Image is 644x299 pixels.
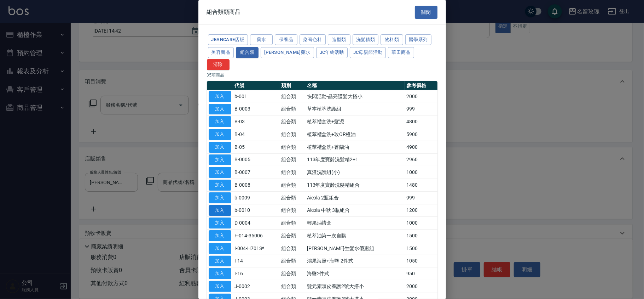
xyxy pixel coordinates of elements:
[279,204,305,217] td: 組合類
[209,91,231,102] button: 加入
[233,141,279,153] td: B-05
[233,103,279,115] td: B-0003
[279,81,305,90] th: 類別
[275,34,297,45] button: 保養品
[381,34,403,45] button: 物料類
[207,72,437,78] p: 35 項商品
[279,191,305,204] td: 組合類
[261,47,314,58] button: [PERSON_NAME]藥水
[405,115,437,128] td: 4800
[208,34,248,45] button: JeanCare店販
[279,179,305,192] td: 組合類
[305,81,405,90] th: 名稱
[233,179,279,192] td: B-0008
[250,34,273,45] button: 藥水
[279,115,305,128] td: 組合類
[305,255,405,267] td: 鴻果海鹽+海鹽-2件式
[233,280,279,293] td: J-0002
[405,242,437,255] td: 1500
[233,204,279,217] td: b-0010
[405,191,437,204] td: 999
[279,103,305,115] td: 組合類
[279,90,305,103] td: 組合類
[305,103,405,115] td: 草本植萃洗護組
[405,230,437,242] td: 1500
[236,47,259,58] button: 組合類
[305,179,405,192] td: 113年度寶齡洗髮精組合
[405,128,437,141] td: 5900
[209,116,231,127] button: 加入
[209,180,231,191] button: 加入
[405,34,431,45] button: 醫學系列
[279,128,305,141] td: 組合類
[233,81,279,90] th: 代號
[209,129,231,140] button: 加入
[209,142,231,153] button: 加入
[209,104,231,115] button: 加入
[405,166,437,179] td: 1000
[279,166,305,179] td: 組合類
[233,255,279,267] td: I-14
[279,280,305,293] td: 組合類
[305,280,405,293] td: 髮元素頭皮養護2號大搭小
[233,217,279,230] td: D-0004
[305,191,405,204] td: Aicola 2瓶組合
[208,47,234,58] button: 美容商品
[305,267,405,280] td: 海鹽2件式
[405,267,437,280] td: 950
[279,255,305,267] td: 組合類
[388,47,414,58] button: 華田商品
[209,281,231,292] button: 加入
[233,242,279,255] td: I-004-H701S*
[305,230,405,242] td: 植萃油第一次自購
[305,204,405,217] td: Aicola 中秋 3瓶組合
[279,153,305,166] td: 組合類
[405,153,437,166] td: 2960
[233,267,279,280] td: I-16
[233,115,279,128] td: B-03
[405,280,437,293] td: 2000
[305,128,405,141] td: 植萃禮盒洗+玫OR橙油
[305,153,405,166] td: 113年度寶齡洗髮精2+1
[405,81,437,90] th: 參考價格
[233,230,279,242] td: F-014-35006
[209,256,231,267] button: 加入
[305,217,405,230] td: 輕果油禮盒
[316,47,348,58] button: JC年終活動
[405,255,437,267] td: 1050
[405,204,437,217] td: 1200
[305,115,405,128] td: 植萃禮盒洗+髮泥
[209,243,231,254] button: 加入
[207,9,241,16] span: 組合類類商品
[328,34,350,45] button: 造型類
[305,242,405,255] td: [PERSON_NAME]生髮水優惠組
[300,34,326,45] button: 染膏色料
[233,128,279,141] td: B-04
[405,217,437,230] td: 1000
[415,6,437,19] button: 關閉
[405,103,437,115] td: 999
[353,34,379,45] button: 洗髮精類
[350,47,386,58] button: JC母親節活動
[233,90,279,103] td: b-001
[209,167,231,178] button: 加入
[305,166,405,179] td: 真澄洗護組(小)
[405,90,437,103] td: 2000
[279,230,305,242] td: 組合類
[209,154,231,165] button: 加入
[279,141,305,153] td: 組合類
[207,59,230,70] button: 清除
[305,90,405,103] td: 快閃活動-晶亮護髮大搭小
[279,267,305,280] td: 組合類
[233,166,279,179] td: B-0007
[209,230,231,241] button: 加入
[305,141,405,153] td: 植萃禮盒洗+蒼蘭油
[209,218,231,229] button: 加入
[279,217,305,230] td: 組合類
[233,153,279,166] td: B-0005
[233,191,279,204] td: b-0009
[405,141,437,153] td: 4900
[209,268,231,279] button: 加入
[405,179,437,192] td: 1480
[209,192,231,203] button: 加入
